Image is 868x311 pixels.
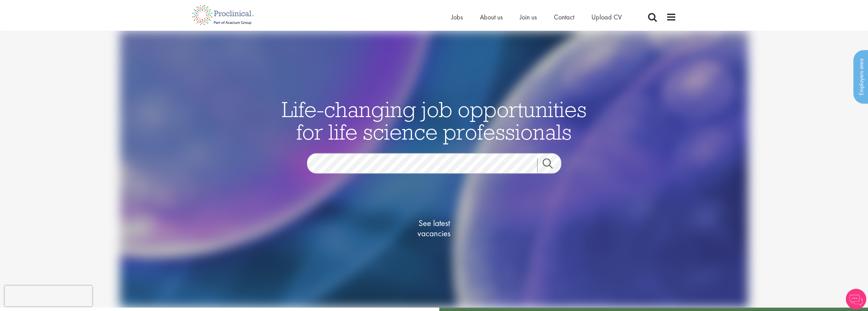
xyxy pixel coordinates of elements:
span: Life-changing job opportunities for life science professionals [282,96,587,145]
a: See latestvacancies [400,191,468,266]
a: About us [480,13,503,22]
a: Join us [520,13,537,22]
a: Contact [554,13,574,22]
img: Chatbot [846,289,866,309]
a: Job search submit button [537,158,567,172]
a: Upload CV [591,13,622,22]
iframe: reCAPTCHA [5,286,92,306]
a: Jobs [451,13,463,22]
img: candidate home [120,31,748,308]
span: See latest vacancies [400,218,468,239]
